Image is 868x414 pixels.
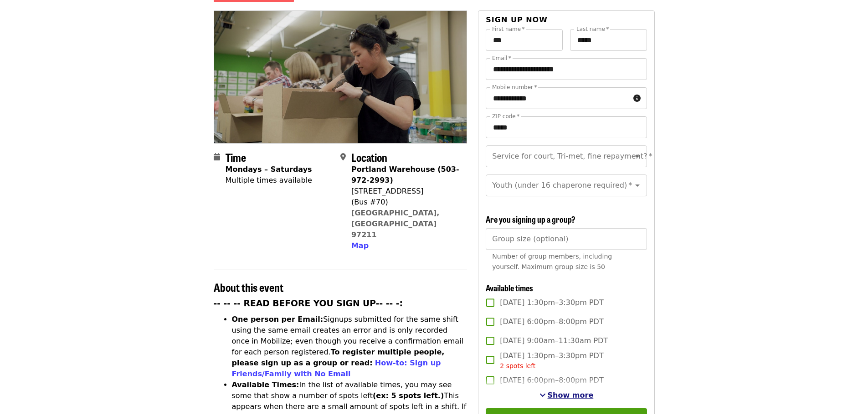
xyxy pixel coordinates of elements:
[486,213,575,225] span: Are you signing up a group?
[576,26,609,32] label: Last name
[631,150,644,163] button: Open
[340,153,346,161] i: map-marker-alt icon
[232,314,467,379] li: Signups submitted for the same shift using the same email creates an error and is only recorded o...
[486,87,629,109] input: Mobile number
[500,335,608,346] span: [DATE] 9:00am–11:30am PDT
[486,116,647,138] input: ZIP code
[631,179,644,192] button: Open
[232,348,445,367] strong: To register multiple people, please sign up as a group or read:
[351,149,387,165] span: Location
[226,149,246,165] span: Time
[500,316,603,327] span: [DATE] 6:00pm–8:00pm PDT
[214,299,403,308] strong: -- -- -- READ BEFORE YOU SIGN UP-- -- -:
[232,315,324,324] strong: One person per Email:
[486,228,647,250] input: [object Object]
[486,58,647,80] input: Email
[214,279,283,295] span: About this event
[486,29,563,51] input: First name
[539,390,594,401] button: See more timeslots
[570,29,647,51] input: Last name
[486,282,533,294] span: Available times
[351,165,459,185] strong: Portland Warehouse (503-972-2993)
[492,85,537,90] label: Mobile number
[214,153,220,161] i: calendar icon
[232,359,441,378] a: How-to: Sign up Friends/Family with No Email
[486,15,548,24] span: Sign up now
[226,165,312,174] strong: Mondays – Saturdays
[500,375,603,386] span: [DATE] 6:00pm–8:00pm PDT
[214,11,467,143] img: Oct/Nov/Dec - Portland: Repack/Sort (age 8+) organized by Oregon Food Bank
[633,94,641,103] i: circle-info icon
[500,362,535,369] span: 2 spots left
[351,197,460,208] div: (Bus #70)
[232,380,299,389] strong: Available Times:
[351,241,369,250] span: Map
[492,114,519,119] label: ZIP code
[492,55,511,61] label: Email
[492,253,612,270] span: Number of group members, including yourself. Maximum group size is 50
[351,209,440,239] a: [GEOGRAPHIC_DATA], [GEOGRAPHIC_DATA] 97211
[351,240,369,251] button: Map
[351,186,460,197] div: [STREET_ADDRESS]
[500,350,603,371] span: [DATE] 1:30pm–3:30pm PDT
[492,26,525,32] label: First name
[373,391,444,400] strong: (ex: 5 spots left.)
[226,175,312,186] div: Multiple times available
[500,297,603,308] span: [DATE] 1:30pm–3:30pm PDT
[548,391,594,399] span: Show more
